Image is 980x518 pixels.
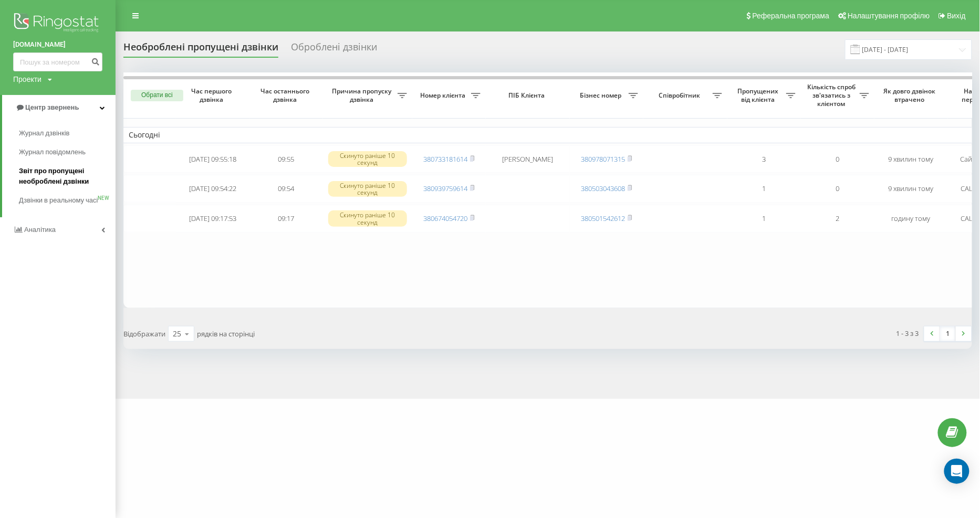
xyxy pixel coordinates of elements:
a: 380674054720 [423,214,467,223]
td: годину тому [874,205,948,232]
div: Скинуто раніше 10 секунд [328,181,407,197]
span: Реферальна програма [753,12,830,20]
span: Звіт про пропущені необроблені дзвінки [19,166,110,187]
span: Причина пропуску дзвінка [328,87,398,103]
td: [PERSON_NAME] [486,145,570,173]
td: 1 [727,175,801,203]
a: [DOMAIN_NAME] [13,39,102,50]
td: [DATE] 09:54:22 [176,175,249,203]
input: Пошук за номером [13,52,102,71]
span: Налаштування профілю [848,12,930,20]
button: Обрати всі [131,90,183,101]
img: Ringostat logo [13,10,102,37]
span: ПІБ Клієнта [495,91,561,100]
a: Журнал повідомлень [19,143,116,162]
td: 09:55 [249,145,323,173]
span: Час першого дзвінка [184,87,241,103]
a: 380939759614 [423,184,467,193]
span: Пропущених від клієнта [733,87,786,103]
td: 2 [801,205,874,232]
span: Як довго дзвінок втрачено [883,87,940,103]
span: Журнал повідомлень [19,147,86,157]
div: Оброблені дзвінки [291,41,377,58]
div: Скинуто раніше 10 секунд [328,151,407,167]
a: Центр звернень [2,95,116,120]
div: 25 [173,329,181,339]
span: Номер клієнта [418,91,471,100]
a: Журнал дзвінків [19,124,116,143]
span: рядків на сторінці [197,329,255,339]
span: Аналiтика [24,226,56,234]
a: 380503043608 [581,184,625,193]
a: 380501542612 [581,214,625,223]
a: Звіт про пропущені необроблені дзвінки [19,162,116,191]
span: Бізнес номер [575,91,629,100]
a: 1 [940,326,956,341]
span: Кількість спроб зв'язатись з клієнтом [806,83,860,108]
td: 09:54 [249,175,323,203]
div: 1 - 3 з 3 [896,328,919,339]
span: Співробітник [649,91,713,100]
td: 1 [727,205,801,232]
div: Open Intercom Messenger [944,459,969,484]
td: 9 хвилин тому [874,175,948,203]
a: 380733181614 [423,154,467,164]
td: 9 хвилин тому [874,145,948,173]
a: 380978071315 [581,154,625,164]
div: Проекти [13,74,41,84]
div: Необроблені пропущені дзвінки [123,41,278,58]
span: Дзвінки в реальному часі [19,195,98,206]
td: 09:17 [249,205,323,232]
span: Час останнього дзвінка [258,87,315,103]
td: [DATE] 09:55:18 [176,145,249,173]
span: Центр звернень [25,103,79,111]
span: Журнал дзвінків [19,128,69,139]
td: 0 [801,145,874,173]
div: Скинуто раніше 10 секунд [328,210,407,226]
a: Дзвінки в реальному часіNEW [19,191,116,210]
td: 3 [727,145,801,173]
span: Вихід [947,12,966,20]
td: [DATE] 09:17:53 [176,205,249,232]
td: 0 [801,175,874,203]
span: Відображати [123,329,165,339]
